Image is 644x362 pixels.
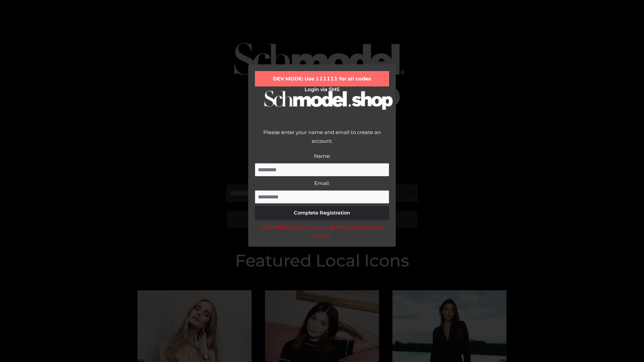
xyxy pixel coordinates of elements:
button: Complete Registration [255,206,389,220]
label: Name: [314,153,330,159]
div: Please enter your name and email to create an account. [255,128,389,152]
div: DEV MODE: Use 111111 for all codes [255,71,389,86]
label: Email: [314,180,330,186]
h2: Login via SMS [255,86,389,93]
div: DEV MODE: Enter 111111 as SMS code (or leave empty). [255,223,389,240]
